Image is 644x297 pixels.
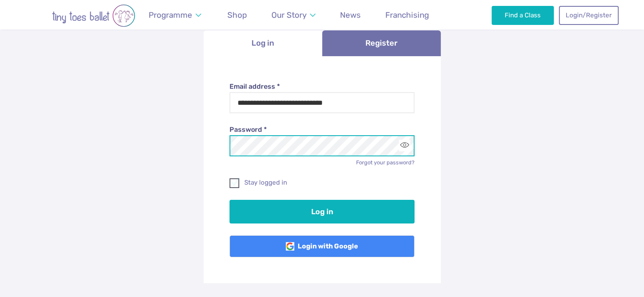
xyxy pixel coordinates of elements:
[271,10,307,20] span: Our Story
[224,5,251,25] a: Shop
[227,10,247,20] span: Shop
[229,235,415,257] a: Login with Google
[385,10,429,20] span: Franchising
[229,82,415,91] label: Email address *
[336,5,365,25] a: News
[559,6,618,25] a: Login/Register
[229,125,415,134] label: Password *
[381,5,433,25] a: Franchising
[356,159,415,166] a: Forgot your password?
[322,30,441,56] a: Register
[286,242,294,251] img: Google Logo
[149,10,192,20] span: Programme
[145,5,205,25] a: Programme
[267,5,319,25] a: Our Story
[399,140,410,151] button: Toggle password visibility
[340,10,361,20] span: News
[492,6,554,25] a: Find a Class
[229,178,415,187] label: Stay logged in
[229,200,415,223] button: Log in
[26,4,161,27] img: tiny toes ballet
[204,56,441,283] div: Log in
